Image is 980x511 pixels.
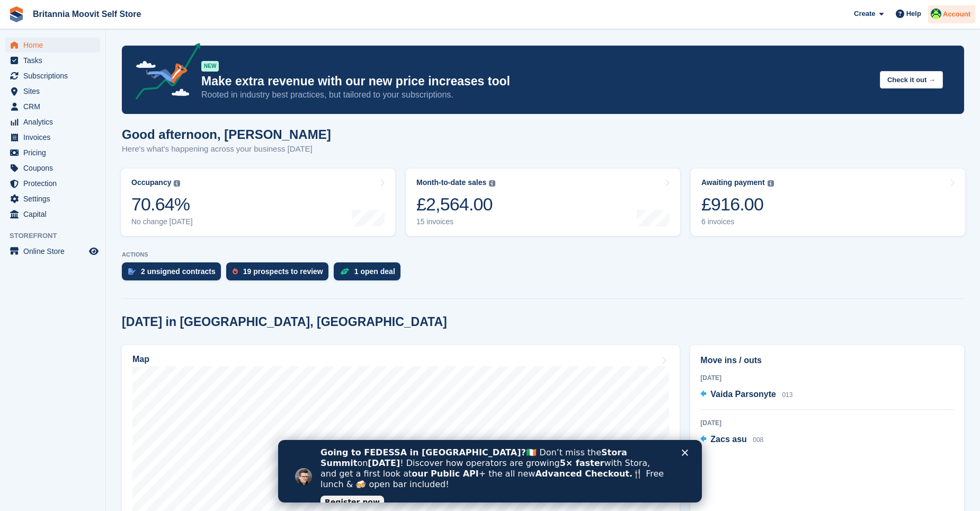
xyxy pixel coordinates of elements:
[201,74,871,89] p: Make extra revenue with our new price increases tool
[701,193,774,215] div: £916.00
[700,418,954,428] div: [DATE]
[5,84,100,99] a: menu
[23,53,87,68] span: Tasks
[226,262,334,286] a: 19 prospects to review
[5,191,100,206] a: menu
[174,180,180,187] img: icon-info-grey-7440780725fd019a000dd9b08b2336e03edf1995a4989e88bcd33f0948082b44.svg
[243,267,323,276] div: 19 prospects to review
[23,176,87,191] span: Protection
[233,268,238,275] img: prospect-51fa495bee0391a8d652442698ab0144808aea92771e9ea1ae160a38d050c398.svg
[23,145,87,160] span: Pricing
[10,231,105,241] span: Storefront
[122,127,331,142] h1: Good afternoon, [PERSON_NAME]
[416,193,495,215] div: £2,564.00
[5,130,100,145] a: menu
[700,373,954,383] div: [DATE]
[5,114,100,129] a: menu
[880,71,943,89] button: Check it out →
[8,6,24,22] img: stora-icon-8386f47178a22dfd0bd8f6a31ec36ba5ce8667c1dd55bd0f319d3a0aa187defe.svg
[127,43,201,103] img: price-adjustments-announcement-icon-8257ccfd72463d97f412b2fc003d46551f7dbcb40ab6d574587a9cd5c0d94...
[489,180,495,187] img: icon-info-grey-7440780725fd019a000dd9b08b2336e03edf1995a4989e88bcd33f0948082b44.svg
[122,262,226,286] a: 2 unsigned contracts
[23,161,87,175] span: Coupons
[5,68,100,83] a: menu
[854,8,875,19] span: Create
[23,207,87,222] span: Capital
[5,176,100,191] a: menu
[906,8,921,19] span: Help
[753,436,763,444] span: 008
[23,38,87,52] span: Home
[23,68,87,83] span: Subscriptions
[416,217,495,226] div: 15 invoices
[710,435,746,444] span: Zacs asu
[5,161,100,175] a: menu
[782,391,792,399] span: 013
[121,169,395,236] a: Occupancy 70.64% No change [DATE]
[701,178,765,187] div: Awaiting payment
[5,207,100,222] a: menu
[700,388,792,402] a: Vaida Parsonyte 013
[23,191,87,206] span: Settings
[354,267,395,276] div: 1 open deal
[201,89,871,101] p: Rooted in industry best practices, but tailored to your subscriptions.
[131,217,193,226] div: No change [DATE]
[141,267,216,276] div: 2 unsigned contracts
[42,56,106,68] a: Register now
[710,390,776,399] span: Vaida Parsonyte
[340,268,349,275] img: deal-1b604bf984904fb50ccaf53a9ad4b4a5d6e5aea283cecdc64d6e3604feb123c2.svg
[23,130,87,145] span: Invoices
[29,5,145,23] a: Britannia Moovit Self Store
[404,10,414,16] div: Close
[416,178,486,187] div: Month-to-date sales
[768,180,774,187] img: icon-info-grey-7440780725fd019a000dd9b08b2336e03edf1995a4989e88bcd33f0948082b44.svg
[278,440,702,503] iframe: Intercom live chat banner
[691,169,965,236] a: Awaiting payment £916.00 6 invoices
[5,145,100,160] a: menu
[5,38,100,52] a: menu
[132,355,149,364] h2: Map
[700,433,763,447] a: Zacs asu 008
[122,315,447,329] h2: [DATE] in [GEOGRAPHIC_DATA], [GEOGRAPHIC_DATA]
[943,9,970,20] span: Account
[87,245,100,258] a: Preview store
[701,217,774,226] div: 6 invoices
[128,268,136,275] img: contract_signature_icon-13c848040528278c33f63329250d36e43548de30e8caae1d1a13099fd9432cc5.svg
[131,178,171,187] div: Occupancy
[131,193,193,215] div: 70.64%
[23,114,87,129] span: Analytics
[23,244,87,259] span: Online Store
[334,262,406,286] a: 1 open deal
[122,251,964,258] p: ACTIONS
[406,169,680,236] a: Month-to-date sales £2,564.00 15 invoices
[122,143,331,155] p: Here's what's happening across your business [DATE]
[201,61,219,72] div: NEW
[5,244,100,259] a: menu
[5,53,100,68] a: menu
[23,84,87,99] span: Sites
[931,8,941,19] img: Tom Wicks
[23,99,87,114] span: CRM
[700,354,954,367] h2: Move ins / outs
[5,99,100,114] a: menu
